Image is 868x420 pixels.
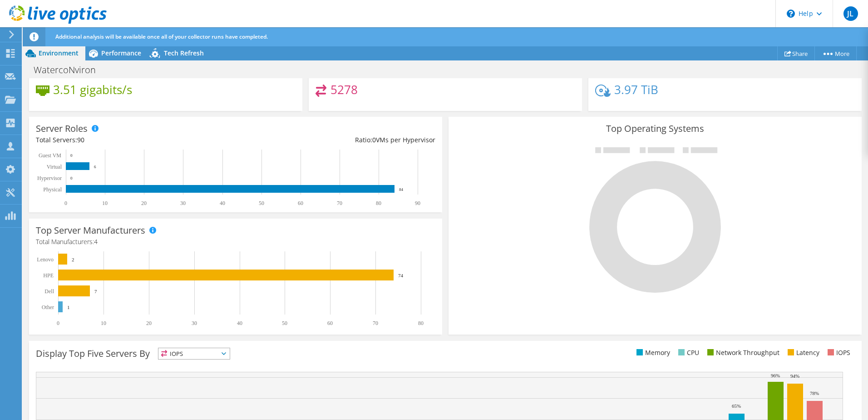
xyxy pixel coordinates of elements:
h4: 3.97 TiB [614,85,658,95]
li: Memory [634,348,670,358]
span: 4 [94,237,98,246]
svg: \n [787,10,795,18]
text: 40 [237,320,242,326]
span: 0 [372,135,376,144]
text: 70 [373,320,378,326]
h1: WatercoNviron [30,65,110,75]
text: 50 [259,200,264,206]
text: 90 [415,200,420,206]
li: Latency [785,348,819,358]
h4: 3.51 gigabits/s [53,85,132,95]
text: 80 [376,200,381,206]
li: Network Throughput [705,348,779,358]
text: 94% [790,373,799,379]
h4: 5278 [330,85,358,95]
text: 20 [146,320,152,326]
text: Lenovo [37,256,54,263]
span: Performance [101,49,141,57]
div: Ratio: VMs per Hypervisor [236,135,435,145]
h3: Server Roles [36,124,88,134]
text: 1 [67,305,70,310]
text: 84 [399,187,404,192]
text: 0 [57,320,59,326]
h3: Top Operating Systems [455,124,855,134]
span: Additional analysis will be available once all of your collector runs have completed. [55,33,268,40]
text: 30 [180,200,186,206]
text: Guest VM [39,152,61,159]
text: 6 [94,165,96,169]
text: Physical [43,186,62,193]
text: 78% [810,390,819,396]
text: Hypervisor [37,175,62,181]
li: CPU [676,348,699,358]
div: Total Servers: [36,135,236,145]
text: 80 [418,320,424,326]
span: JL [843,6,858,21]
li: IOPS [825,348,850,358]
text: 65% [732,403,741,409]
span: IOPS [158,348,230,359]
text: 96% [771,373,780,378]
text: 0 [64,200,67,206]
text: Virtual [47,164,62,170]
span: Environment [39,49,79,57]
text: 50 [282,320,287,326]
text: 60 [327,320,333,326]
text: 7 [94,289,97,294]
a: More [814,46,857,60]
text: 10 [101,320,106,326]
text: Other [42,304,54,310]
text: 40 [220,200,225,206]
span: Tech Refresh [164,49,204,57]
text: 30 [192,320,197,326]
text: HPE [43,272,54,279]
text: 0 [70,176,73,180]
text: 60 [298,200,303,206]
text: 20 [141,200,147,206]
text: 70 [337,200,342,206]
span: 90 [77,135,84,144]
text: 2 [72,257,74,262]
text: 10 [102,200,108,206]
text: 0 [70,153,73,158]
h4: Total Manufacturers: [36,237,435,247]
text: 74 [398,273,404,278]
h3: Top Server Manufacturers [36,225,145,235]
text: Dell [44,288,54,295]
a: Share [777,46,815,60]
